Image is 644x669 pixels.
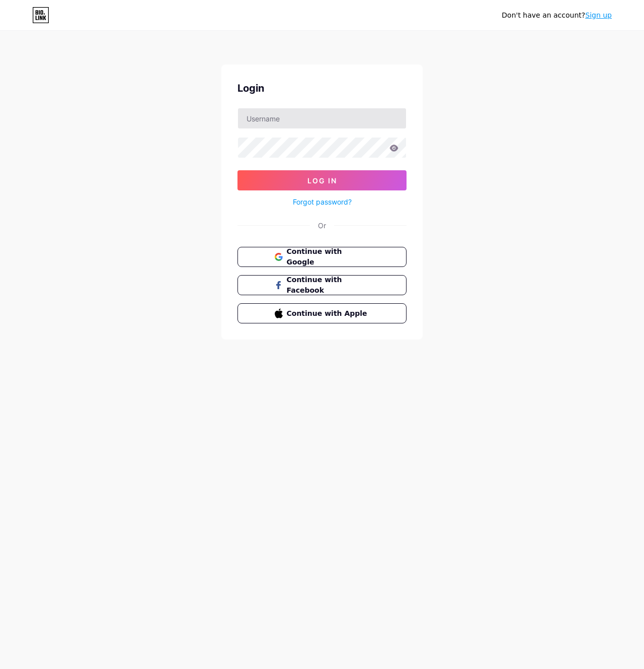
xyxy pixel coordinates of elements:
div: Don't have an account? [502,10,612,21]
span: Continue with Google [287,246,370,267]
span: Log In [307,176,337,185]
button: Continue with Google [237,247,407,267]
span: Continue with Facebook [287,275,370,296]
button: Log In [237,170,407,190]
a: Forgot password? [293,196,352,207]
span: Continue with Apple [287,308,370,319]
a: Sign up [585,11,612,19]
div: Or [318,220,326,231]
input: Username [238,108,406,128]
div: Login [237,81,407,96]
button: Continue with Apple [237,303,407,323]
button: Continue with Facebook [237,275,407,295]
